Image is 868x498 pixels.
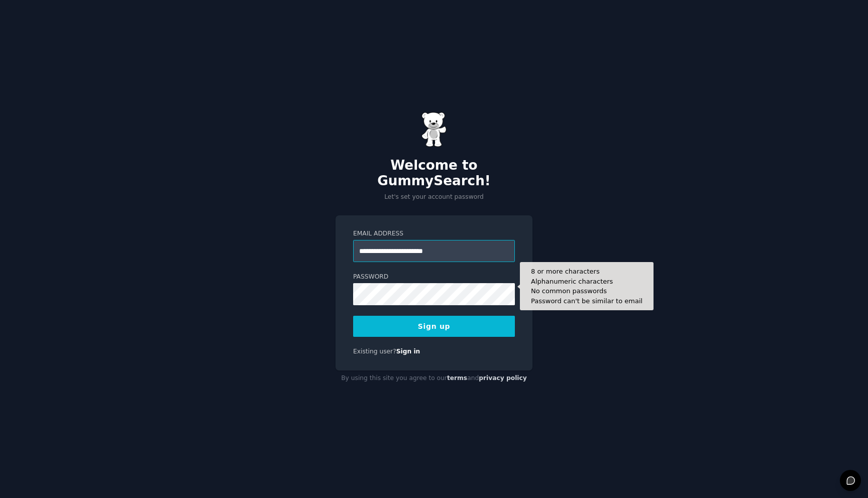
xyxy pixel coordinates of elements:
[396,348,420,355] a: Sign in
[353,229,515,238] label: Email Address
[353,316,515,337] button: Sign up
[421,112,447,147] img: Gummy Bear
[336,370,532,387] div: By using this site you agree to our and
[353,348,396,355] span: Existing user?
[336,193,532,202] p: Let's set your account password
[447,375,467,382] a: terms
[353,273,515,282] label: Password
[479,375,527,382] a: privacy policy
[336,158,532,189] h2: Welcome to GummySearch!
